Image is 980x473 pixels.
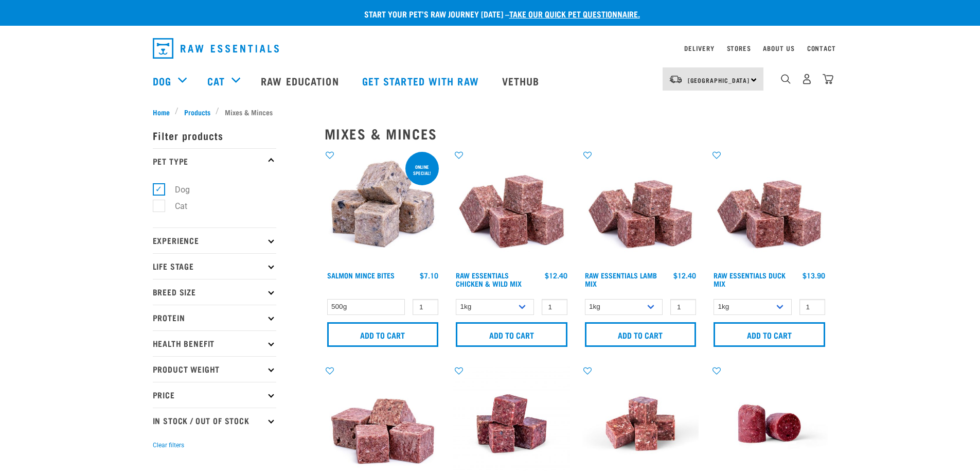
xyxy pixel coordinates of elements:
a: Get started with Raw [352,60,492,101]
input: Add to cart [456,322,567,347]
input: Add to cart [714,322,825,347]
a: Salmon Mince Bites [327,273,395,277]
p: Price [153,382,276,408]
a: Raw Essentials Duck Mix [714,273,786,285]
p: Health Benefit [153,330,276,356]
a: Contact [807,46,836,50]
p: Filter products [153,122,276,148]
a: Vethub [492,60,553,101]
img: home-icon@2x.png [823,74,833,84]
img: ?1041 RE Lamb Mix 01 [711,150,828,267]
a: Raw Essentials Lamb Mix [585,273,657,285]
p: Protein [153,305,276,330]
h2: Mixes & Minces [325,126,828,142]
a: Stores [727,46,751,50]
img: 1141 Salmon Mince 01 [325,150,441,267]
a: About Us [763,46,794,50]
div: $12.40 [545,271,567,279]
nav: dropdown navigation [145,34,836,63]
a: Raw Education [251,60,351,101]
label: Dog [158,183,194,196]
input: 1 [413,299,438,315]
div: $12.40 [673,271,696,279]
img: Pile Of Cubed Chicken Wild Meat Mix [453,150,570,267]
p: Breed Size [153,279,276,305]
a: Dog [153,73,171,89]
div: $13.90 [803,271,825,279]
button: Clear filters [153,441,184,450]
input: Add to cart [585,322,697,347]
p: Life Stage [153,253,276,279]
a: take our quick pet questionnaire. [509,11,640,16]
input: 1 [799,299,825,315]
div: $7.10 [420,271,438,279]
img: ?1041 RE Lamb Mix 01 [582,150,699,267]
img: home-icon-1@2x.png [781,74,791,84]
p: Product Weight [153,356,276,382]
nav: breadcrumbs [153,107,828,117]
input: 1 [670,299,696,315]
div: ONLINE SPECIAL! [405,159,439,181]
input: Add to cart [327,322,439,347]
p: Pet Type [153,148,276,174]
span: Home [153,107,170,117]
a: Products [179,107,216,117]
a: Cat [207,73,225,89]
img: user.png [801,74,812,84]
span: [GEOGRAPHIC_DATA] [688,78,750,82]
input: 1 [542,299,567,315]
a: Delivery [684,46,714,50]
label: Cat [158,200,191,213]
p: In Stock / Out Of Stock [153,408,276,433]
span: Products [184,107,210,117]
p: Experience [153,227,276,253]
a: Home [153,107,175,117]
img: van-moving.png [669,75,683,84]
img: Raw Essentials Logo [153,38,279,59]
a: Raw Essentials Chicken & Wild Mix [456,273,522,285]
